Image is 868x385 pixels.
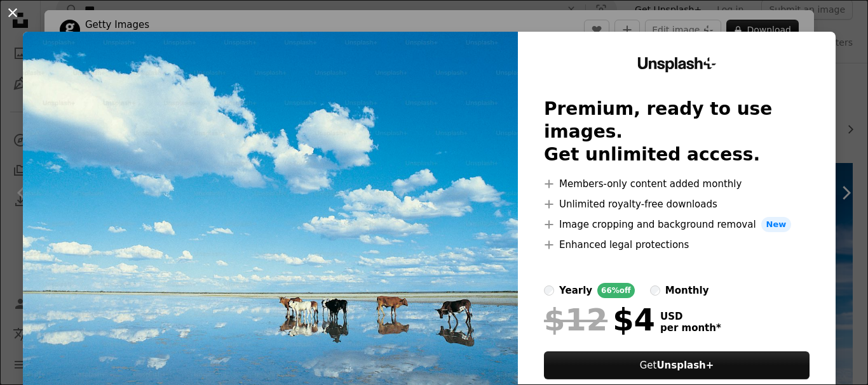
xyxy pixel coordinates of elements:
[597,283,635,298] div: 66% off
[559,283,592,298] div: yearly
[660,311,721,322] span: USD
[544,197,810,212] li: Unlimited royalty-free downloads
[665,283,709,298] div: monthly
[761,217,792,232] span: New
[544,237,810,252] li: Enhanced legal protections
[544,98,810,166] h2: Premium, ready to use images. Get unlimited access.
[544,217,810,232] li: Image cropping and background removal
[544,303,655,336] div: $4
[544,285,554,296] input: yearly66%off
[544,351,810,379] button: GetUnsplash+
[544,303,607,336] span: $12
[660,322,721,334] span: per month *
[544,176,810,192] li: Members-only content added monthly
[650,285,660,296] input: monthly
[656,360,714,371] strong: Unsplash+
